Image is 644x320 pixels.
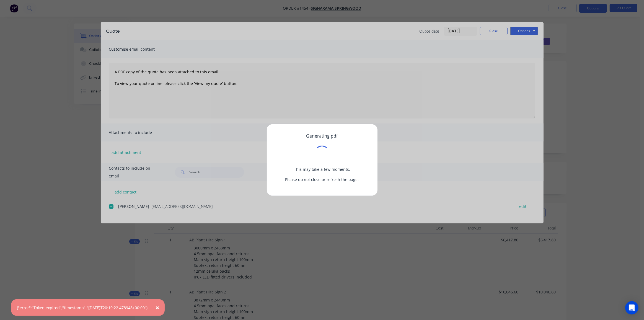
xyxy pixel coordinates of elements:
p: This may take a few moments. [276,166,369,172]
p: Please do not close or refresh the page. [276,177,369,182]
button: Close [150,301,165,314]
span: Generating pdf [306,133,338,139]
div: {"error":"Token expired","timestamp":"[DATE]T20:19:22.478948+00:00"} [17,305,148,311]
div: Open Intercom Messenger [625,301,638,314]
span: × [156,304,159,311]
